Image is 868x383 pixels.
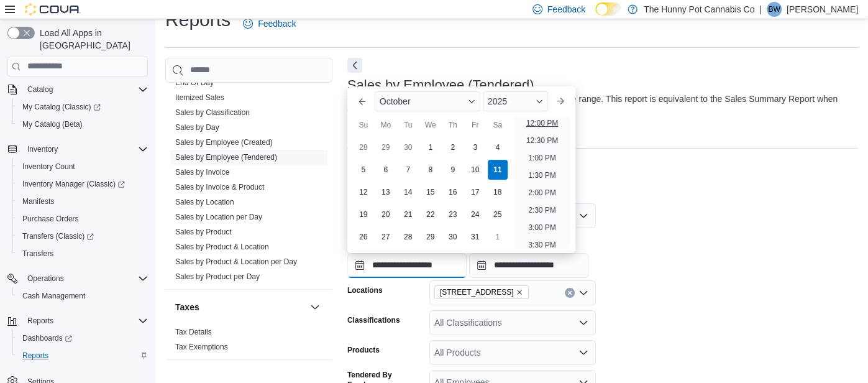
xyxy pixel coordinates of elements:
label: Products [347,345,380,355]
span: Sales by Product & Location per Day [175,257,297,267]
button: Inventory Count [12,158,153,175]
button: Catalog [22,82,58,97]
li: 12:00 PM [521,116,563,131]
div: Sa [488,115,508,135]
span: 2025 [488,96,507,106]
div: day-4 [488,137,508,157]
button: Next month [550,91,570,111]
span: Sales by Employee (Tendered) [175,152,277,162]
div: day-21 [398,205,418,224]
a: My Catalog (Classic) [12,98,153,116]
button: Catalog [2,81,153,98]
button: Reports [2,312,153,330]
span: Load All Apps in [GEOGRAPHIC_DATA] [35,27,148,52]
a: My Catalog (Beta) [17,117,88,132]
div: Th [443,115,463,135]
li: 3:30 PM [523,238,561,252]
div: day-1 [488,227,508,247]
div: day-15 [421,182,441,202]
span: End Of Day [175,78,214,88]
span: Inventory [27,144,58,154]
span: My Catalog (Classic) [17,99,148,114]
div: day-8 [421,160,441,180]
div: Bonnie Wong [767,2,782,17]
button: Manifests [12,193,153,210]
div: day-27 [376,227,396,247]
div: Button. Open the month selector. October is currently selected. [375,91,480,111]
span: Sales by Product [175,227,232,237]
div: day-18 [488,182,508,202]
button: Previous Month [352,91,372,111]
span: [STREET_ADDRESS] [440,286,514,298]
a: Inventory Manager (Classic) [17,177,130,191]
span: Inventory [22,142,148,157]
span: Tax Details [175,327,212,337]
a: Sales by Invoice [175,168,229,177]
div: day-14 [398,182,418,202]
span: Sales by Product per Day [175,272,260,282]
h1: Reports [165,7,231,32]
a: Transfers [17,246,58,261]
div: day-24 [465,205,485,224]
li: 2:30 PM [523,203,561,218]
span: Cash Management [17,288,148,303]
div: day-29 [421,227,441,247]
div: day-11 [488,160,508,180]
a: Itemized Sales [175,93,224,102]
div: day-29 [376,137,396,157]
a: Feedback [238,11,301,36]
span: Transfers [22,249,53,259]
button: Open list of options [578,348,588,358]
button: Operations [2,270,153,287]
span: Sales by Location per Day [175,212,262,222]
div: Su [354,115,373,135]
div: day-26 [354,227,373,247]
label: Locations [347,285,383,295]
span: Inventory Manager (Classic) [17,177,148,191]
button: Taxes [308,300,322,315]
a: Sales by Invoice & Product [175,183,264,191]
div: day-25 [488,205,508,224]
span: My Catalog (Beta) [17,117,148,132]
a: Manifests [17,194,59,209]
span: Feedback [547,3,585,16]
span: Feedback [258,17,296,30]
button: Open list of options [578,288,588,298]
div: day-7 [398,160,418,180]
li: 3:00 PM [523,220,561,235]
span: Sales by Invoice [175,167,229,177]
div: day-16 [443,182,463,202]
span: Dark Mode [595,16,596,16]
span: Reports [22,313,148,328]
div: Sales [165,75,332,289]
span: Operations [22,271,148,286]
div: day-1 [421,137,441,157]
button: Transfers [12,245,153,262]
span: Sales by Location [175,197,234,207]
input: Dark Mode [595,2,621,16]
button: Inventory [2,141,153,158]
div: day-6 [376,160,396,180]
h3: Sales by Employee (Tendered) [347,78,534,93]
div: We [421,115,441,135]
li: 12:30 PM [521,133,563,148]
span: Itemized Sales [175,93,224,103]
span: BW [768,2,780,17]
span: Tax Exemptions [175,342,228,352]
a: Purchase Orders [17,211,84,226]
a: Transfers (Classic) [12,228,153,245]
span: Transfers (Classic) [17,229,148,244]
span: Reports [22,351,48,361]
a: Cash Management [17,288,90,303]
div: day-9 [443,160,463,180]
span: Inventory Manager (Classic) [22,179,125,189]
button: Purchase Orders [12,210,153,228]
span: Purchase Orders [17,211,148,226]
a: Sales by Location [175,198,234,206]
p: The Hunny Pot Cannabis Co [644,2,754,17]
img: Cova [25,3,81,16]
button: Open list of options [578,318,588,328]
button: Next [347,58,362,73]
button: Remove 2591 Yonge St from selection in this group [516,288,523,296]
div: day-28 [398,227,418,247]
